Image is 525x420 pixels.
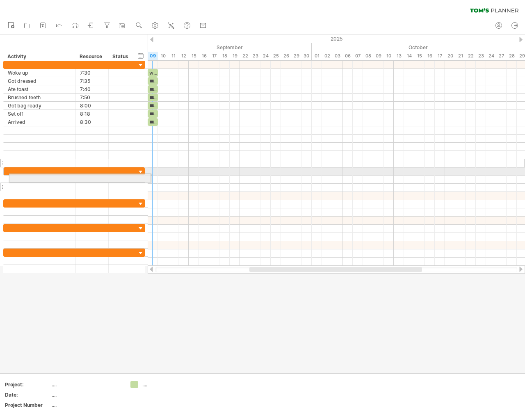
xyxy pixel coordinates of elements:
div: Project: [5,381,50,388]
div: 7:35 [80,77,104,85]
div: Friday, 17 October 2025 [435,52,445,60]
div: Monday, 20 October 2025 [445,52,455,60]
div: Monday, 6 October 2025 [342,52,353,60]
div: Thursday, 23 October 2025 [476,52,486,60]
div: September 2025 [86,43,312,52]
div: Monday, 27 October 2025 [496,52,507,60]
div: Friday, 3 October 2025 [332,52,342,60]
div: Tuesday, 28 October 2025 [507,52,517,60]
div: Friday, 19 September 2025 [230,52,240,60]
div: Thursday, 16 October 2025 [425,52,435,60]
div: Tuesday, 23 September 2025 [250,52,260,60]
div: Resource [80,52,104,61]
div: Thursday, 25 September 2025 [271,52,281,60]
div: Tuesday, 14 October 2025 [404,52,414,60]
div: Arrived [8,118,71,126]
div: Friday, 10 October 2025 [383,52,394,60]
div: Thursday, 18 September 2025 [219,52,230,60]
div: Tuesday, 7 October 2025 [353,52,363,60]
div: Friday, 12 September 2025 [178,52,189,60]
div: Wednesday, 8 October 2025 [363,52,373,60]
div: Brushed teeth [8,94,71,101]
div: Project Number [5,402,50,409]
div: Wednesday, 15 October 2025 [414,52,425,60]
div: Thursday, 11 September 2025 [168,52,178,60]
div: Tuesday, 16 September 2025 [199,52,209,60]
div: Friday, 24 October 2025 [486,52,496,60]
div: Activity [7,52,71,61]
div: Set off [8,110,71,118]
div: Wednesday, 17 September 2025 [209,52,219,60]
div: Friday, 26 September 2025 [281,52,291,60]
div: Tuesday, 30 September 2025 [301,52,312,60]
div: Status [112,52,132,61]
div: Monday, 29 September 2025 [291,52,301,60]
div: Thursday, 2 October 2025 [322,52,332,60]
div: Date: [5,391,50,398]
div: woke up [148,69,158,77]
div: .... [52,402,121,409]
div: Got bag ready [8,102,71,110]
div: 8:30 [80,118,104,126]
div: Wednesday, 22 October 2025 [466,52,476,60]
div: 7:30 [80,69,104,77]
div: Monday, 15 September 2025 [189,52,199,60]
div: 8:18 [80,110,104,118]
div: Wednesday, 1 October 2025 [312,52,322,60]
div: Monday, 22 September 2025 [240,52,250,60]
div: Thursday, 9 October 2025 [373,52,383,60]
div: Woke up [8,69,71,77]
div: 7:50 [80,94,104,101]
div: 8:00 [80,102,104,110]
div: .... [52,381,121,388]
div: 7:40 [80,85,104,93]
div: Wednesday, 10 September 2025 [158,52,168,60]
div: .... [142,381,187,388]
div: Ate toast [8,85,71,93]
div: Got dressed [8,77,71,85]
div: Monday, 13 October 2025 [394,52,404,60]
div: Tuesday, 9 September 2025 [148,52,158,60]
div: Wednesday, 24 September 2025 [260,52,271,60]
div: .... [52,391,121,398]
div: Tuesday, 21 October 2025 [455,52,466,60]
